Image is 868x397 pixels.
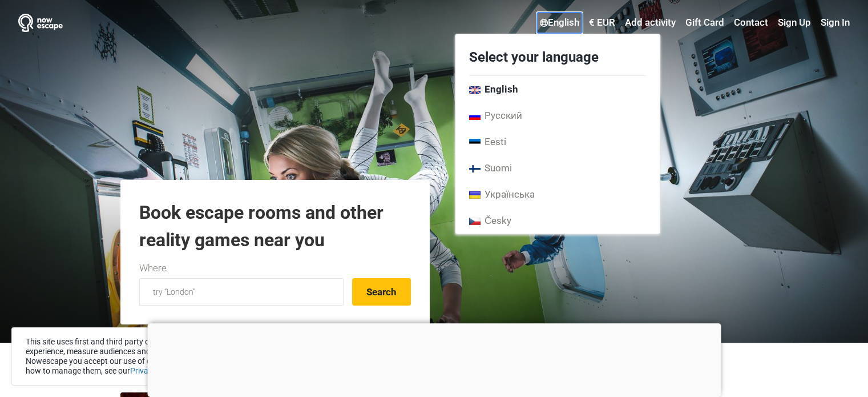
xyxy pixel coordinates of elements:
[139,199,411,254] h1: Book escape rooms and other reality games near you
[11,327,354,386] div: This site uses first and third party cookies to provide you with a great user experience, measure...
[469,218,481,225] img: Czech
[469,83,518,95] span: English
[586,13,618,33] a: € EUR
[455,129,660,155] a: EstonianEesti
[130,366,179,375] a: Privacy Policy
[537,13,582,33] a: English
[469,214,511,227] span: Česky
[469,109,522,122] span: Русский
[18,14,63,32] img: Nowescape logo
[622,13,679,33] a: Add activity
[469,162,512,174] span: Suomi
[540,19,548,27] img: English
[731,13,771,33] a: Contact
[455,155,660,181] a: SuomiSuomi
[469,165,481,173] img: Suomi
[469,191,481,199] img: Ukrainian
[469,139,481,146] img: Estonian
[469,113,481,120] img: Russian
[139,278,344,306] input: try “London”
[455,34,660,234] div: English
[469,86,481,94] img: English
[147,323,721,394] iframe: Advertisement
[775,13,814,33] a: Sign Up
[455,102,660,129] a: RussianРусский
[455,181,660,207] a: UkrainianУкраїнська
[455,207,660,234] a: CzechČesky
[469,188,535,200] span: Українська
[683,13,727,33] a: Gift Card
[352,278,411,306] button: Search
[469,135,506,148] span: Eesti
[818,13,850,33] a: Sign In
[139,261,167,276] label: Where
[455,39,660,75] div: Select your language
